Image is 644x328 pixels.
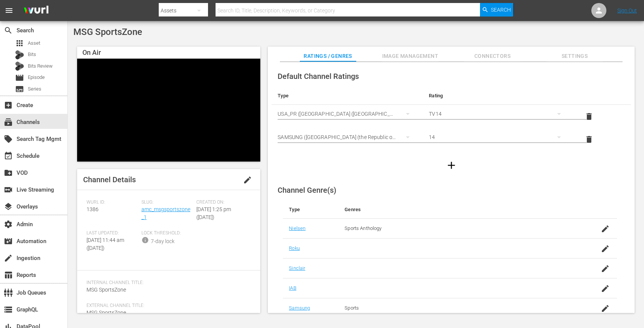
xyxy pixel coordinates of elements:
[151,237,175,245] div: 7-day lock
[4,185,13,194] span: Live Streaming
[278,127,417,148] div: SAMSUNG ([GEOGRAPHIC_DATA] (the Republic of))
[87,230,138,236] span: Last Updated:
[15,50,24,59] div: Bits
[585,135,594,144] span: delete
[18,2,54,20] img: ans4CAIJ8jUAAAAAAAAAAAAAAAAAAAAAAAAgQb4GAAAAAAAAAAAAAAAAAAAAAAAAJMjXAAAAAAAAAAAAAAAAAAAAAAAAgAT5G...
[5,6,14,15] span: menu
[15,73,24,82] span: Episode
[429,127,568,148] div: 14
[4,237,13,246] span: Automation
[73,27,142,37] span: MSG SportsZone
[464,51,521,61] span: Connectors
[278,103,417,124] div: USA_PR ([GEOGRAPHIC_DATA] ([GEOGRAPHIC_DATA]))
[15,39,24,48] span: Asset
[289,305,310,311] a: Samsung
[4,101,13,110] span: Create
[87,237,124,251] span: [DATE] 11:44 am ([DATE])
[15,85,24,94] span: Series
[77,59,260,162] div: Video Player
[4,168,13,177] span: VOD
[28,51,36,58] span: Bits
[15,62,24,71] div: Bits Review
[28,85,41,93] span: Series
[4,254,13,263] span: Ingestion
[4,135,13,144] span: Search Tag Mgmt
[141,206,190,220] a: amc_msgsportszone_1
[4,305,13,314] span: GraphQL
[87,310,126,316] span: MSG SportsZone
[4,220,13,229] span: Admin
[278,186,336,195] span: Channel Genre(s)
[83,175,136,184] span: Channel Details
[238,171,257,189] button: edit
[87,206,99,212] span: 1386
[4,26,13,35] span: Search
[617,8,637,14] a: Sign Out
[4,288,13,297] span: Job Queues
[196,200,248,206] span: Created On:
[289,285,296,291] a: IAB
[580,130,598,148] button: delete
[87,287,126,293] span: MSG SportsZone
[28,39,40,47] span: Asset
[491,3,511,17] span: Search
[87,200,138,206] span: Wurl ID:
[28,74,45,81] span: Episode
[423,87,574,105] th: Rating
[289,245,300,251] a: Roku
[283,201,339,219] th: Type
[339,201,580,219] th: Genres
[4,151,13,160] span: Schedule
[87,303,247,309] span: External Channel Title:
[4,202,13,211] span: Overlays
[382,51,438,61] span: Image Management
[272,87,631,151] table: simple table
[87,280,247,286] span: Internal Channel Title:
[196,206,231,220] span: [DATE] 1:25 pm ([DATE])
[480,3,513,17] button: Search
[289,265,305,271] a: Sinclair
[141,236,149,244] span: info
[141,200,193,206] span: Slug:
[429,103,568,124] div: TV14
[82,48,101,56] span: On Air
[278,72,359,81] span: Default Channel Ratings
[547,51,603,61] span: Settings
[585,112,594,121] span: delete
[289,225,305,231] a: Nielsen
[243,175,252,184] span: edit
[580,107,598,125] button: delete
[4,271,13,280] span: Reports
[141,230,193,236] span: Lock Threshold:
[300,51,356,61] span: Ratings / Genres
[28,62,53,70] span: Bits Review
[272,87,423,105] th: Type
[4,118,13,127] span: Channels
